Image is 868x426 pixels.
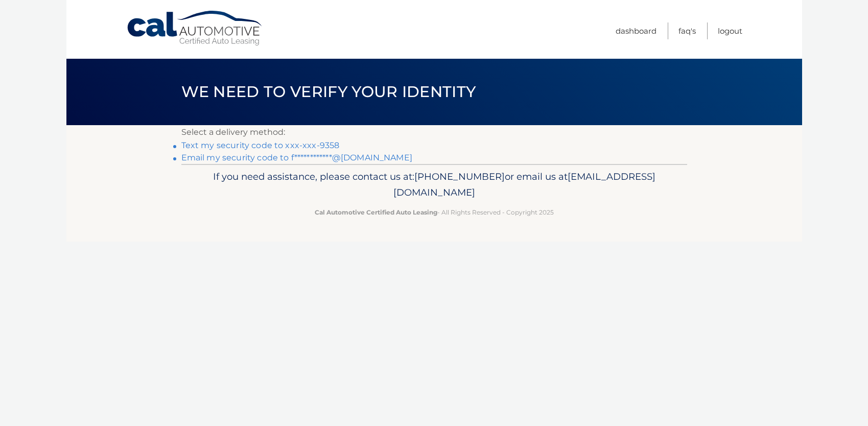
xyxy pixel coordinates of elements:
[616,22,656,39] a: Dashboard
[315,208,437,216] strong: Cal Automotive Certified Auto Leasing
[718,22,742,39] a: Logout
[126,10,264,46] a: Cal Automotive
[678,22,696,39] a: FAQ's
[414,171,505,182] span: [PHONE_NUMBER]
[181,82,476,101] span: We need to verify your identity
[188,169,681,201] p: If you need assistance, please contact us at: or email us at
[181,125,687,139] p: Select a delivery method:
[188,207,681,218] p: - All Rights Reserved - Copyright 2025
[181,140,340,150] a: Text my security code to xxx-xxx-9358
